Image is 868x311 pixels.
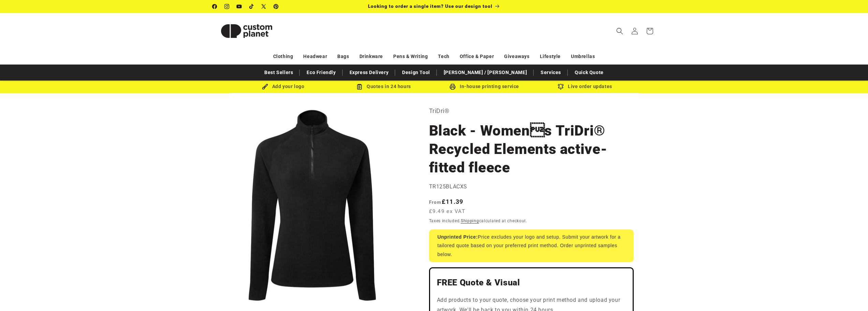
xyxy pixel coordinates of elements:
a: [PERSON_NAME] / [PERSON_NAME] [440,67,530,79]
a: Shipping [461,218,479,223]
img: Order updates [558,84,564,90]
strong: Unprinted Price: [438,234,478,240]
div: In-house printing service [434,82,535,91]
h2: FREE Quote & Visual [437,277,626,288]
div: Taxes included. calculated at checkout. [429,217,634,224]
span: TR125BLACXS [429,183,468,190]
a: Pens & Writing [393,51,428,62]
a: Drinkware [359,51,383,62]
a: Services [537,67,564,79]
p: TriDri® [429,105,634,116]
a: Custom Planet [210,13,283,49]
img: Order Updates Icon [356,84,363,90]
a: Lifestyle [540,51,561,62]
a: Eco Friendly [303,67,339,79]
span: From [429,199,442,205]
a: Giveaways [504,51,529,62]
a: Express Delivery [346,67,392,79]
div: Live order updates [535,82,635,91]
a: Quick Quote [571,67,607,79]
a: Clothing [273,51,293,62]
a: Office & Paper [460,51,494,62]
a: Bags [337,51,349,62]
a: Headwear [303,51,327,62]
div: Quotes in 24 hours [334,82,434,91]
img: In-house printing [450,84,456,90]
img: Brush Icon [262,84,268,90]
span: £9.49 ex VAT [429,208,466,215]
span: Looking to order a single item? Use our design tool [368,3,492,9]
a: Best Sellers [261,67,296,79]
a: Umbrellas [571,51,595,62]
strong: £11.39 [429,198,464,205]
div: Add your logo [233,82,334,91]
a: Design Tool [399,67,433,79]
div: Price excludes your logo and setup. Submit your artwork for a tailored quote based on your prefer... [429,229,634,262]
h1: Black - Womens TriDri® Recycled Elements active-fitted fleece [429,122,634,177]
a: Tech [438,51,449,62]
img: Custom Planet [212,16,281,46]
iframe: Chat Widget [834,278,868,311]
summary: Search [612,24,627,39]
